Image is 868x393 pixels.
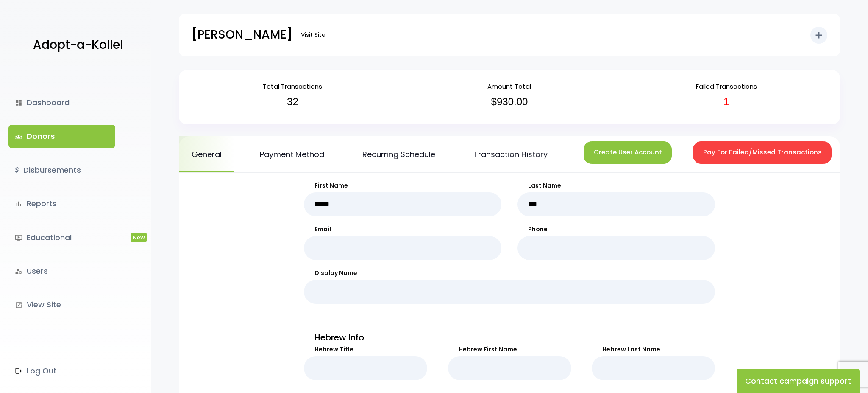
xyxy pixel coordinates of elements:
[461,136,560,172] a: Transaction History
[8,91,115,114] a: dashboardDashboard
[8,125,115,148] a: groupsDonors
[192,24,292,45] p: [PERSON_NAME]
[297,27,330,43] a: Visit Site
[15,200,22,208] i: bar_chart
[693,141,832,164] button: Pay For Failed/Missed Transactions
[33,34,123,56] p: Adopt-a-Kollel
[8,159,115,182] a: $Disbursements
[624,96,828,108] h3: 1
[408,96,612,108] h3: $930.00
[15,234,22,241] i: ondemand_video
[814,30,824,40] i: add
[584,141,672,164] button: Create User Account
[131,233,147,242] span: New
[810,27,827,44] button: add
[8,192,115,215] a: bar_chartReports
[304,269,715,278] label: Display Name
[15,267,22,275] i: manage_accounts
[592,345,715,354] label: Hebrew Last Name
[15,99,22,107] i: dashboard
[517,181,715,190] label: Last Name
[8,293,115,316] a: launchView Site
[15,301,22,309] i: launch
[263,82,322,91] span: Total Transactions
[487,82,531,91] span: Amount Total
[448,345,571,354] label: Hebrew First Name
[696,82,757,91] span: Failed Transactions
[350,136,448,172] a: Recurring Schedule
[8,359,115,382] a: Log Out
[304,330,715,345] p: Hebrew Info
[304,181,501,190] label: First Name
[15,133,22,140] span: groups
[15,164,19,177] i: $
[304,225,501,234] label: Email
[304,345,427,354] label: Hebrew Title
[191,96,395,108] h3: 32
[29,25,123,66] a: Adopt-a-Kollel
[8,260,115,283] a: manage_accountsUsers
[517,225,715,234] label: Phone
[737,369,860,393] button: Contact campaign support
[247,136,337,172] a: Payment Method
[8,226,115,249] a: ondemand_videoEducationalNew
[179,136,234,172] a: General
